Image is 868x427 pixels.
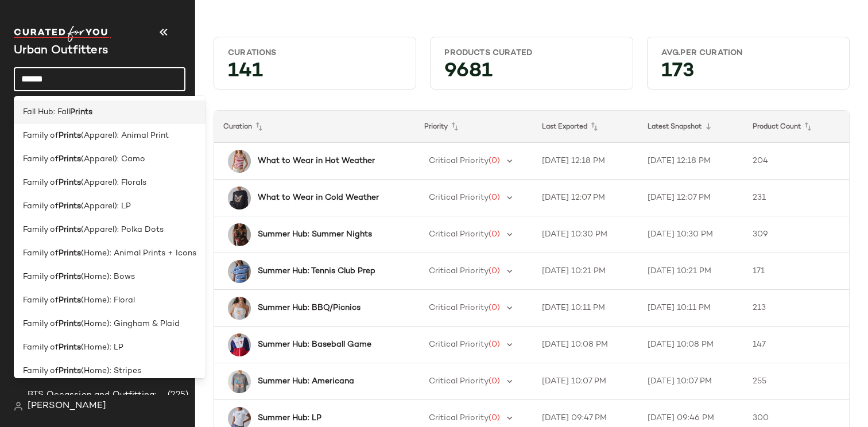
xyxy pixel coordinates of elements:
span: Critical Priority [429,157,489,165]
td: 213 [743,290,849,327]
th: Product Count [743,111,849,143]
span: (Apparel): Florals [81,177,146,189]
span: Fall Hub: Fall [23,106,70,118]
td: [DATE] 10:21 PM [638,253,744,290]
td: 231 [743,180,849,216]
b: Prints [59,200,81,212]
span: Critical Priority [429,414,489,422]
b: Summer Hub: Tennis Club Prep [258,265,375,277]
td: [DATE] 10:08 PM [638,327,744,363]
span: Family of [23,341,59,354]
div: Products Curated [444,48,618,59]
div: 141 [219,63,411,84]
td: 171 [743,253,849,290]
span: BTS Occassion and Outfitting: First Day Fits [28,389,165,402]
td: [DATE] 10:30 PM [533,216,638,253]
b: Prints [59,271,81,283]
td: [DATE] 10:11 PM [533,290,638,327]
th: Priority [415,111,533,143]
span: Family of [23,271,59,283]
th: Curation [214,111,415,143]
span: (0) [489,377,500,386]
img: cfy_white_logo.C9jOOHJF.svg [14,26,111,42]
img: 100600279_069_b [228,150,251,173]
span: (Home): Stripes [81,365,141,377]
td: [DATE] 12:07 PM [533,180,638,216]
span: Family of [23,224,59,236]
b: Prints [59,365,81,377]
img: 92901768_009_b [228,223,251,246]
span: Critical Priority [429,193,489,202]
td: [DATE] 12:18 PM [638,143,744,180]
span: Family of [23,247,59,259]
b: Prints [59,130,81,142]
span: (Home): Floral [81,294,135,306]
td: [DATE] 10:08 PM [533,327,638,363]
img: 98361439_060_b [228,333,251,356]
b: Prints [70,106,92,118]
th: Latest Snapshot [638,111,744,143]
span: (Home): LP [81,341,123,354]
span: Family of [23,294,59,306]
b: Prints [59,247,81,259]
span: (Home): Gingham & Plaid [81,318,180,330]
span: Family of [23,318,59,330]
img: svg%3e [14,402,23,411]
b: Prints [59,177,81,189]
span: Critical Priority [429,377,489,386]
td: [DATE] 10:07 PM [533,363,638,400]
span: (Apparel): Polka Dots [81,224,164,236]
div: Avg.per Curation [661,48,835,59]
b: Summer Hub: Summer Nights [258,228,372,240]
b: Prints [59,224,81,236]
span: Critical Priority [429,304,489,312]
span: (0) [489,267,500,275]
span: Family of [23,153,59,165]
span: Family of [23,130,59,142]
td: [DATE] 10:21 PM [533,253,638,290]
span: Family of [23,365,59,377]
img: 98874290_040_b [228,260,251,283]
span: (0) [489,340,500,349]
td: [DATE] 10:30 PM [638,216,744,253]
span: Current Company Name [14,45,108,57]
div: 9681 [435,63,627,84]
b: What to Wear in Cold Weather [258,192,379,204]
td: [DATE] 10:07 PM [638,363,744,400]
span: (0) [489,230,500,239]
span: Critical Priority [429,230,489,239]
div: 173 [652,63,844,84]
span: Critical Priority [429,340,489,349]
b: Summer Hub: Americana [258,375,354,387]
span: (0) [489,193,500,202]
img: 101303485_009_b [228,187,251,209]
span: (Home): Bows [81,271,135,283]
b: Prints [59,294,81,306]
span: [PERSON_NAME] [28,399,106,413]
span: Family of [23,200,59,212]
span: Critical Priority [429,267,489,275]
span: (0) [489,157,500,165]
b: Summer Hub: LP [258,412,321,424]
td: 204 [743,143,849,180]
span: (Apparel): LP [81,200,131,212]
span: (0) [489,304,500,312]
td: 255 [743,363,849,400]
span: (Apparel): Animal Print [81,130,169,142]
span: (0) [489,414,500,422]
b: Summer Hub: BBQ/Picnics [258,302,361,314]
td: [DATE] 12:18 PM [533,143,638,180]
th: Last Exported [533,111,638,143]
span: (Home): Animal Prints + Icons [81,247,196,259]
b: Prints [59,318,81,330]
span: (225) [165,389,188,402]
td: 309 [743,216,849,253]
img: 103522702_003_b [228,370,251,393]
span: Family of [23,177,59,189]
td: [DATE] 12:07 PM [638,180,744,216]
img: 100469386_010_b [228,297,251,320]
b: Summer Hub: Baseball Game [258,339,371,351]
td: [DATE] 10:11 PM [638,290,744,327]
td: 147 [743,327,849,363]
b: Prints [59,153,81,165]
